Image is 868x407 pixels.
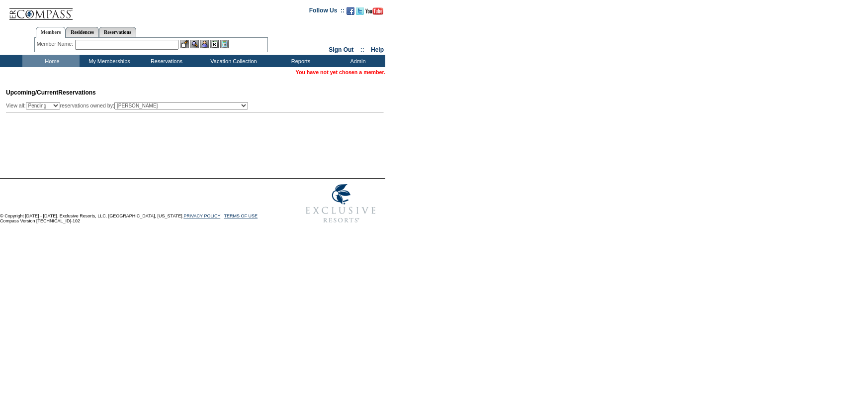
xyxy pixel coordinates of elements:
td: Follow Us :: [309,6,345,18]
span: Upcoming/Current [6,89,58,96]
img: b_edit.gif [180,40,189,48]
a: PRIVACY POLICY [183,213,220,218]
td: Reports [271,55,328,67]
a: Residences [66,27,99,37]
div: View all: reservations owned by: [6,102,253,109]
img: Become our fan on Facebook [347,7,354,15]
span: :: [360,46,364,53]
div: Member Name: [37,40,75,48]
a: Become our fan on Facebook [347,10,354,16]
span: Reservations [6,89,96,96]
td: My Memberships [80,55,137,67]
img: View [190,40,199,48]
td: Vacation Collection [194,55,271,67]
img: Impersonate [200,40,209,48]
a: Help [371,46,384,53]
img: Exclusive Resorts [296,179,385,228]
img: b_calculator.gif [220,40,229,48]
img: Reservations [210,40,219,48]
a: Members [36,27,66,38]
img: Follow us on Twitter [356,7,364,15]
td: Admin [328,55,385,67]
td: Home [22,55,80,67]
a: TERMS OF USE [224,213,258,218]
a: Follow us on Twitter [356,10,364,16]
a: Reservations [99,27,136,37]
a: Sign Out [329,46,353,53]
td: Reservations [137,55,194,67]
span: You have not yet chosen a member. [296,69,385,75]
img: Subscribe to our YouTube Channel [365,7,383,15]
a: Subscribe to our YouTube Channel [365,10,383,16]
